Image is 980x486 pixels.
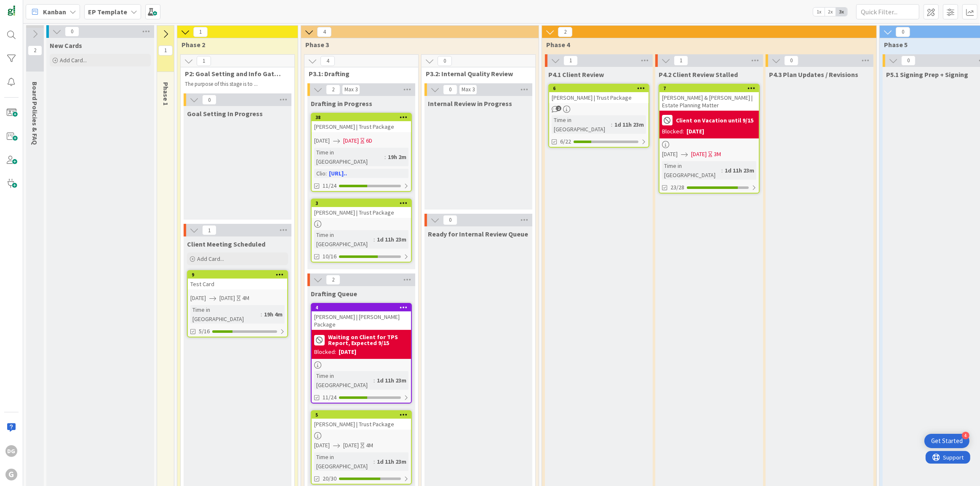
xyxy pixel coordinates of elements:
span: 2x [825,8,836,16]
div: Time in [GEOGRAPHIC_DATA] [314,148,385,166]
span: [DATE] [314,136,330,145]
div: 3 [312,199,411,207]
span: [DATE] [314,441,330,450]
span: P3.1: Drafting [309,69,408,78]
span: 5/16 [199,327,210,336]
div: [PERSON_NAME] | [PERSON_NAME] Package [312,311,411,330]
a: [URL].. [329,170,347,177]
span: Add Card... [197,255,224,263]
span: 6/22 [560,137,571,146]
div: Clio [314,169,326,178]
span: [DATE] [190,294,206,303]
span: Phase 2 [182,40,287,49]
span: 0 [896,27,910,37]
span: P3.2: Internal Quality Review [426,69,525,78]
span: : [611,120,612,129]
span: : [374,457,375,466]
span: 1 [197,56,211,66]
span: 0 [784,56,798,66]
span: 1 [563,56,578,66]
div: 1d 11h 23m [375,376,409,385]
span: Add Card... [60,56,87,64]
span: P4.3 Plan Updates / Revisions [769,70,858,79]
span: : [374,376,375,385]
div: 19h 4m [262,310,285,319]
span: Ready for Internal Review Queue [428,230,528,238]
div: 3M [714,150,721,159]
span: [DATE] [219,294,235,303]
div: 3[PERSON_NAME] | Trust Package [312,199,411,218]
span: [DATE] [343,136,359,145]
div: 1d 11h 23m [612,120,646,129]
div: Open Get Started checklist, remaining modules: 4 [924,434,969,448]
span: : [261,310,262,319]
div: Time in [GEOGRAPHIC_DATA] [662,161,721,180]
div: 4 [962,432,969,439]
span: 3x [836,8,847,16]
span: 11/24 [323,393,336,402]
div: 38 [312,114,411,121]
span: Board Policies & FAQ [31,82,39,145]
div: [DATE] [686,127,704,136]
div: 6[PERSON_NAME] | Trust Package [549,85,649,103]
span: Phase 4 [546,40,866,49]
div: [PERSON_NAME] | Trust Package [312,419,411,430]
span: 20/30 [323,474,336,483]
div: 1d 11h 23m [375,457,409,466]
div: 9 [188,271,287,279]
span: : [326,169,327,178]
div: 4 [315,305,411,311]
div: 7 [663,85,759,91]
span: 1 [202,225,216,235]
div: 6D [366,136,372,145]
b: Client on Vacation until 9/15 [676,117,753,123]
div: Time in [GEOGRAPHIC_DATA] [552,115,611,134]
span: Drafting Queue [311,289,357,298]
div: DG [5,445,17,457]
div: Blocked: [314,348,336,356]
div: 38[PERSON_NAME] | Trust Package [312,114,411,132]
div: 5[PERSON_NAME] | Trust Package [312,411,411,430]
span: Phase 3 [305,40,528,49]
div: [PERSON_NAME] | Trust Package [549,92,649,103]
div: 4M [366,441,373,450]
div: 9 [192,272,287,278]
div: 19h 2m [386,152,409,162]
span: : [721,166,723,175]
span: 2 [556,106,561,111]
div: 4M [242,294,249,303]
div: Time in [GEOGRAPHIC_DATA] [314,371,374,390]
span: Support [18,1,38,11]
div: 4 [312,304,411,311]
b: Waiting on Client for TPS Report, Expected 9/15 [328,334,409,346]
span: 0 [202,95,216,105]
span: P2: Goal Setting and Info Gathering [185,69,284,78]
span: 0 [65,27,79,37]
span: [DATE] [691,150,707,159]
span: 2 [558,27,572,37]
div: Blocked: [662,127,684,136]
span: 4 [317,27,331,37]
input: Quick Filter... [856,4,919,19]
div: [DATE] [339,348,356,356]
span: 1 [193,27,208,37]
span: 1 [158,45,173,56]
span: Drafting in Progress [311,99,372,108]
img: Visit kanbanzone.com [5,5,17,17]
div: 7 [660,85,759,92]
div: Max 3 [462,88,475,92]
span: 0 [443,85,457,95]
span: Client Meeting Scheduled [187,240,265,248]
div: 6 [553,85,649,91]
span: P4.2 Client Review Stalled [659,70,738,79]
div: 5 [312,411,411,419]
span: New Cards [50,41,82,50]
div: 3 [315,200,411,206]
div: Time in [GEOGRAPHIC_DATA] [314,452,374,471]
span: P5.1 Signing Prep + Signing [886,70,968,79]
span: P4.1 Client Review [548,70,604,79]
div: 1d 11h 23m [375,235,409,244]
span: 2 [326,275,340,285]
div: [PERSON_NAME] & [PERSON_NAME] | Estate Planning Matter [660,92,759,111]
div: 1d 11h 23m [723,166,756,175]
